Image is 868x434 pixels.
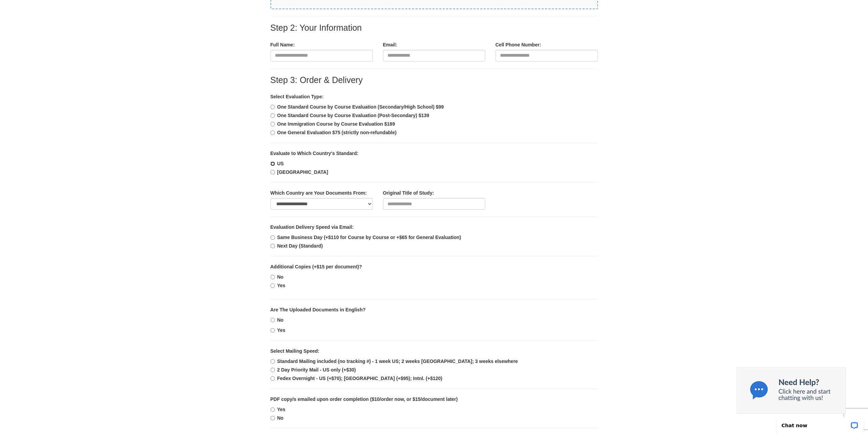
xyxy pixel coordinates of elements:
label: Full Name: [270,41,295,48]
label: Email: [383,41,397,48]
input: Next Day (Standard) [270,244,275,248]
input: Yes [270,328,275,333]
b: Additional Copies (+$15 per document)? [270,264,362,269]
b: Select Mailing Speed: [270,348,320,354]
b: Evaluation Delivery Speed via Email: [270,224,354,230]
input: One General Evaluation $75 (strictly non-refundable) [270,130,275,135]
b: One General Evaluation $75 (strictly non-refundable) [277,130,397,135]
b: One Immigration Course by Course Evaluation $189 [277,121,395,127]
label: Which Country are Your Documents From: [270,190,367,196]
input: Fedex Overnight - US (+$70); [GEOGRAPHIC_DATA] (+$95); Intnl. (+$120) [270,376,275,381]
label: Cell Phone Number: [496,41,541,48]
img: Chat now [737,367,846,414]
b: No [277,274,284,280]
b: Select Evaluation Type: [270,94,324,99]
b: [GEOGRAPHIC_DATA] [277,169,328,175]
b: Evaluate to Which Country's Standard: [270,151,358,156]
input: [GEOGRAPHIC_DATA] [270,170,275,174]
b: Next Day (Standard) [277,243,323,249]
b: Same Business Day (+$110 for Course by Course or +$65 for General Evaluation) [277,235,461,240]
input: One Standard Course by Course Evaluation (Post-Secondary) $139 [270,113,275,118]
b: One Standard Course by Course Evaluation (Secondary/High School) $99 [277,104,444,110]
b: No [277,415,284,421]
b: Yes [277,407,285,412]
b: Are The Uploaded Documents in English? [270,307,366,312]
input: No [270,275,275,279]
input: Yes [270,283,275,288]
b: Fedex Overnight - US (+$70); [GEOGRAPHIC_DATA] (+$95); Intnl. (+$120) [277,376,443,381]
b: 2 Day Priority Mail - US only (+$30) [277,367,356,373]
b: Yes [277,327,285,333]
input: One Immigration Course by Course Evaluation $189 [270,122,275,126]
b: No [277,317,284,323]
label: Step 2: Your Information [270,23,362,33]
label: Step 3: Order & Delivery [270,75,363,85]
input: 2 Day Priority Mail - US only (+$30) [270,368,275,372]
input: US [270,162,275,166]
b: Yes [277,283,285,288]
input: No [270,318,275,322]
input: Standard Mailing included (no tracking #) - 1 week US; 2 weeks [GEOGRAPHIC_DATA]; 3 weeks elsewhere [270,359,275,364]
input: Same Business Day (+$110 for Course by Course or +$65 for General Evaluation) [270,235,275,240]
label: Original Title of Study: [383,190,434,196]
iframe: LiveChat chat widget [772,412,868,434]
b: PDF copy/s emailed upon order completion ($10/order now, or $15/document later) [270,396,458,402]
input: Yes [270,407,275,412]
input: One Standard Course by Course Evaluation (Secondary/High School) $99 [270,105,275,109]
input: No [270,416,275,420]
b: US [277,161,284,166]
b: Standard Mailing included (no tracking #) - 1 week US; 2 weeks [GEOGRAPHIC_DATA]; 3 weeks elsewhere [277,359,518,364]
b: One Standard Course by Course Evaluation (Post-Secondary) $139 [277,113,429,118]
